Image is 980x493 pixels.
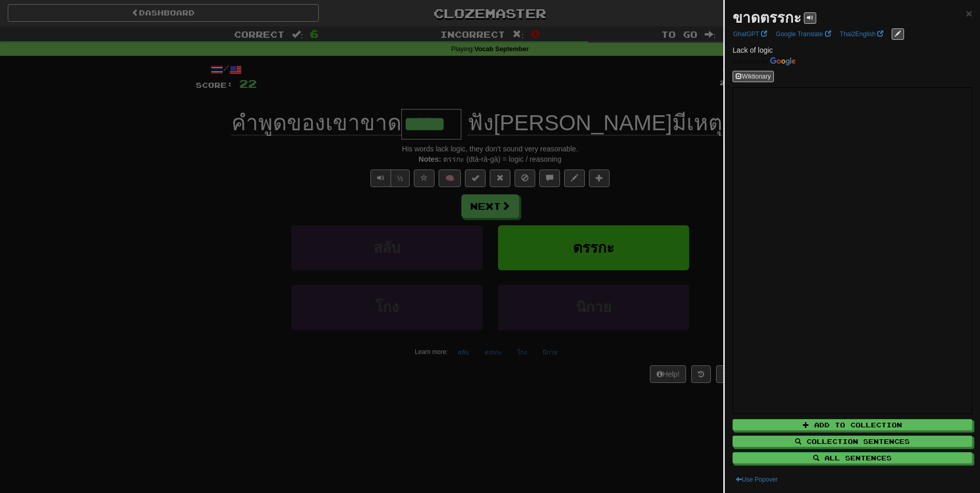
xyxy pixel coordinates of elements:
[966,7,972,19] span: ×
[733,419,972,430] button: Add to Collection
[733,474,781,485] button: Use Popover
[733,436,972,447] button: Collection Sentences
[730,28,770,40] a: GhatGPT
[773,28,834,40] a: Google Translate
[733,57,796,66] img: Color short
[733,46,773,54] span: Lack of logic
[966,8,972,19] button: Close
[733,10,801,26] strong: ขาดตรรกะ
[733,71,774,82] button: Wiktionary
[733,452,972,464] button: All Sentences
[892,28,904,40] button: edit links
[837,28,887,40] a: Thai2English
